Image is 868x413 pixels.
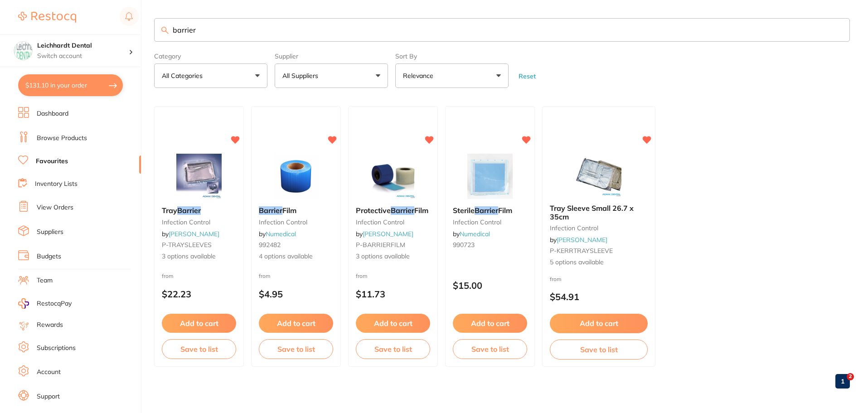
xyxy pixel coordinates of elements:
a: Suppliers [37,228,63,237]
p: $54.91 [550,292,648,302]
span: P-TRAYSLEEVES [162,241,212,249]
em: Barrier [475,206,498,215]
label: Category [154,53,267,60]
span: 992482 [259,241,281,249]
label: Sort By [395,53,509,60]
a: [PERSON_NAME] [557,236,607,244]
a: [PERSON_NAME] [363,230,413,238]
button: All Categories [154,63,267,88]
span: P-KERRTRAYSLEEVE [550,247,613,255]
span: Tray [162,206,177,215]
span: 990723 [453,241,475,249]
button: Save to list [162,339,236,359]
img: Tray Barrier [170,154,228,199]
img: Sterile Barrier Film [461,154,519,199]
small: infection control [356,219,430,226]
a: Subscriptions [37,344,76,353]
em: Barrier [391,206,414,215]
a: Numedical [460,230,490,238]
a: Team [37,276,53,285]
small: infection control [162,219,236,226]
img: Leichhardt Dental [14,42,32,60]
small: infection control [550,224,648,232]
label: Supplier [275,53,388,60]
span: Film [498,206,512,215]
span: RestocqPay [37,299,72,308]
b: Sterile Barrier Film [453,206,527,214]
span: by [356,230,413,238]
a: View Orders [37,203,73,212]
p: All Categories [162,71,206,80]
a: Numedical [266,230,296,238]
span: 4 options available [259,252,333,261]
p: Switch account [37,52,129,61]
button: Save to list [259,339,333,359]
b: Tray Barrier [162,206,236,214]
b: Tray Sleeve Small 26.7 x 35cm [550,204,648,221]
button: Reset [516,72,538,80]
a: Favourites [36,157,68,166]
span: Tray Sleeve Small 26.7 x 35cm [550,204,634,221]
button: Add to cart [550,314,648,333]
a: Account [37,368,61,377]
span: Sterile [453,206,475,215]
p: All Suppliers [282,71,322,80]
span: 5 options available [550,258,648,267]
span: Protective [356,206,391,215]
a: [PERSON_NAME] [169,230,219,238]
span: from [259,272,271,279]
button: Add to cart [162,314,236,333]
a: Dashboard [37,109,68,118]
img: Barrier Film [267,154,325,199]
span: by [162,230,219,238]
a: Inventory Lists [35,180,78,189]
span: from [356,272,368,279]
a: Restocq Logo [18,7,76,28]
p: $4.95 [259,289,333,299]
span: P-BARRIERFILM [356,241,405,249]
span: Film [282,206,296,215]
button: Save to list [453,339,527,359]
span: from [162,272,174,279]
small: infection control [259,219,333,226]
p: $22.23 [162,289,236,299]
img: RestocqPay [18,298,29,309]
button: $131.10 in your order [18,74,123,96]
p: $15.00 [453,280,527,291]
span: Film [414,206,428,215]
a: 1 [835,372,850,390]
span: 3 options available [162,252,236,261]
button: Relevance [395,63,509,88]
img: Restocq Logo [18,12,76,23]
span: by [453,230,490,238]
span: 3 options available [356,252,430,261]
button: Save to list [550,340,648,360]
a: Browse Products [37,134,87,143]
b: Protective Barrier Film [356,206,430,214]
img: Tray Sleeve Small 26.7 x 35cm [569,151,628,197]
button: Add to cart [259,314,333,333]
iframe: Intercom live chat [828,373,850,395]
span: 2 [847,373,854,380]
a: RestocqPay [18,298,72,309]
button: Add to cart [453,314,527,333]
a: Budgets [37,252,61,261]
p: $11.73 [356,289,430,299]
button: Save to list [356,339,430,359]
p: Relevance [403,71,437,80]
span: by [259,230,296,238]
em: Barrier [177,206,201,215]
span: from [550,276,562,282]
em: Barrier [259,206,282,215]
b: Barrier Film [259,206,333,214]
a: Support [37,392,60,401]
input: Search Favourite Products [154,18,850,42]
img: Protective Barrier Film [364,154,422,199]
span: by [550,236,607,244]
small: infection control [453,219,527,226]
h4: Leichhardt Dental [37,41,129,50]
a: Rewards [37,321,63,330]
button: All Suppliers [275,63,388,88]
button: Add to cart [356,314,430,333]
